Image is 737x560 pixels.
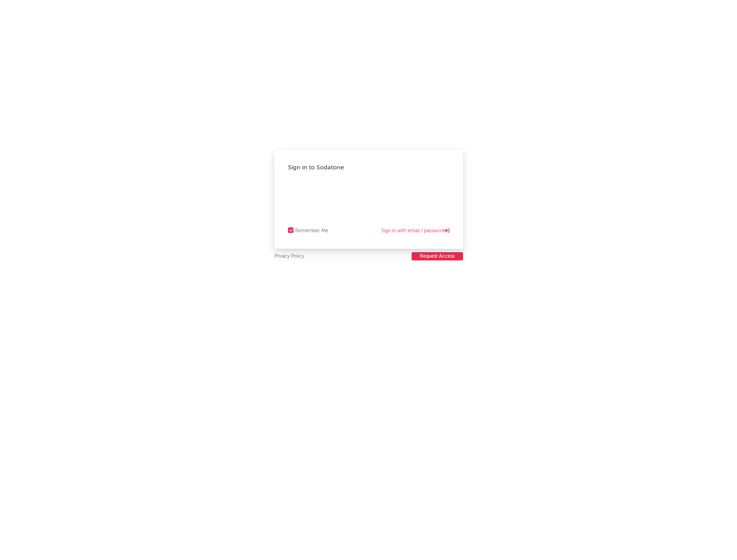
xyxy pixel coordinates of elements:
button: Request Access [412,252,463,260]
a: Sign in with email / password [381,227,449,235]
a: Privacy Policy [274,252,304,261]
div: Sign in to Sodatone [288,164,449,172]
div: Remember Me [295,227,328,235]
